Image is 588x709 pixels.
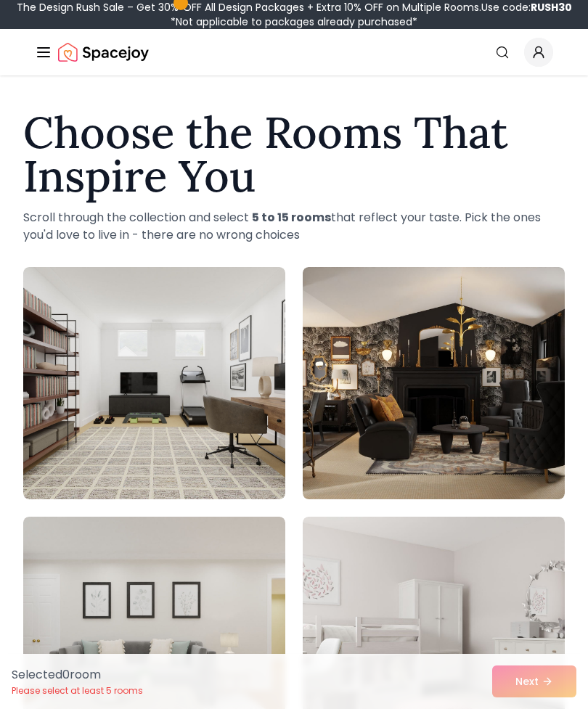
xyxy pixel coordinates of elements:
[35,29,553,75] nav: Global
[303,267,565,499] img: Room room-2
[23,267,285,499] img: Room room-1
[23,110,565,197] h1: Choose the Rooms That Inspire You
[171,15,417,29] span: *Not applicable to packages already purchased*
[252,209,331,226] strong: 5 to 15 rooms
[12,685,143,697] p: Please select at least 5 rooms
[23,209,565,244] p: Scroll through the collection and select that reflect your taste. Pick the ones you'd love to liv...
[12,666,143,684] p: Selected 0 room
[58,38,149,67] img: Spacejoy Logo
[58,38,149,67] a: Spacejoy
